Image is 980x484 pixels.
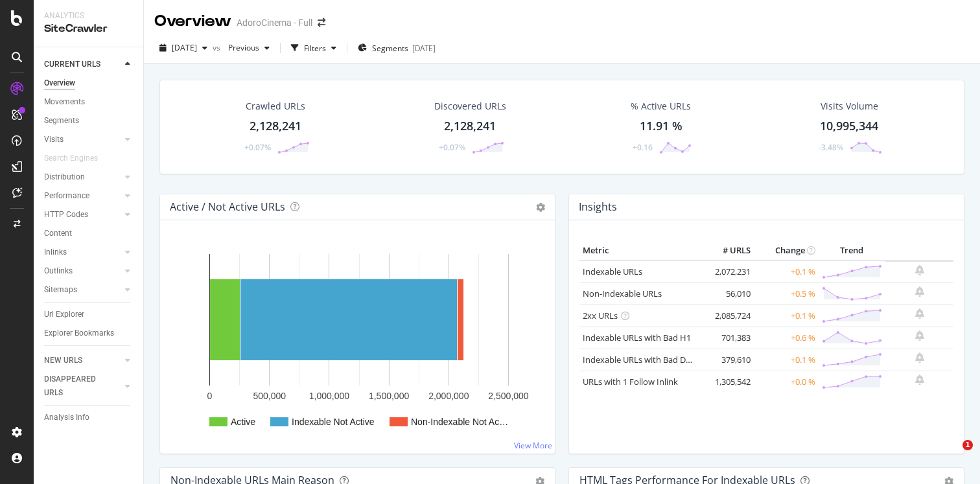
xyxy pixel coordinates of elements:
[754,260,819,283] td: +0.1 %
[631,100,691,113] div: % Active URLs
[154,10,231,32] div: Overview
[44,208,121,222] a: HTTP Codes
[44,354,82,367] div: NEW URLS
[44,133,121,146] a: Visits
[44,308,134,321] a: Url Explorer
[318,18,325,27] div: arrow-right-arrow-left
[536,203,545,212] i: Options
[244,142,271,153] div: +0.07%
[754,241,819,260] th: Change
[246,100,305,113] div: Crawled URLs
[702,305,754,327] td: 2,085,724
[428,391,469,401] text: 2,000,000
[44,114,134,128] a: Segments
[44,95,85,109] div: Movements
[170,198,285,216] h4: Active / Not Active URLs
[915,308,924,319] div: bell-plus
[821,100,878,113] div: Visits Volume
[44,227,72,240] div: Content
[170,241,544,443] svg: A chart.
[702,241,754,260] th: # URLS
[754,282,819,305] td: +0.5 %
[44,283,121,297] a: Sitemaps
[223,42,259,53] span: Previous
[44,246,67,259] div: Inlinks
[44,133,64,146] div: Visits
[754,327,819,349] td: +0.6 %
[172,42,197,53] span: 2025 Sep. 9th
[44,21,133,36] div: SiteCrawler
[207,391,213,401] text: 0
[702,260,754,283] td: 2,072,231
[309,391,349,401] text: 1,000,000
[223,38,275,58] button: Previous
[915,286,924,297] div: bell-plus
[353,38,441,58] button: Segments[DATE]
[213,42,223,53] span: vs
[44,264,73,278] div: Outlinks
[583,288,662,299] a: Non-Indexable URLs
[44,327,114,340] div: Explorer Bookmarks
[44,354,121,367] a: NEW URLS
[754,305,819,327] td: +0.1 %
[44,152,111,165] a: Search Engines
[915,330,924,341] div: bell-plus
[411,417,508,427] text: Non-Indexable Not Ac…
[936,440,967,471] iframe: Intercom live chat
[44,373,121,400] a: DISAPPEARED URLS
[702,371,754,393] td: 1,305,542
[44,264,121,278] a: Outlinks
[44,152,98,165] div: Search Engines
[369,391,409,401] text: 1,500,000
[304,43,326,54] div: Filters
[237,16,312,29] div: AdoroCinema - Full
[434,100,506,113] div: Discovered URLs
[154,38,213,58] button: [DATE]
[44,208,88,222] div: HTTP Codes
[579,198,617,216] h4: Insights
[253,391,286,401] text: 500,000
[292,417,375,427] text: Indexable Not Active
[754,371,819,393] td: +0.0 %
[44,283,77,297] div: Sitemaps
[702,327,754,349] td: 701,383
[915,375,924,385] div: bell-plus
[44,411,89,424] div: Analysis Info
[439,142,465,153] div: +0.07%
[44,58,121,71] a: CURRENT URLS
[819,241,885,260] th: Trend
[488,391,528,401] text: 2,500,000
[44,308,84,321] div: Url Explorer
[44,327,134,340] a: Explorer Bookmarks
[286,38,342,58] button: Filters
[44,76,75,90] div: Overview
[44,189,121,203] a: Performance
[579,241,702,260] th: Metric
[754,349,819,371] td: +0.1 %
[820,118,878,135] div: 10,995,344
[44,373,110,400] div: DISAPPEARED URLS
[640,118,682,135] div: 11.91 %
[702,282,754,305] td: 56,010
[44,114,79,128] div: Segments
[44,95,134,109] a: Movements
[44,58,100,71] div: CURRENT URLS
[44,227,134,240] a: Content
[44,170,85,184] div: Distribution
[231,417,255,427] text: Active
[583,332,691,343] a: Indexable URLs with Bad H1
[44,10,133,21] div: Analytics
[44,170,121,184] a: Distribution
[819,142,843,153] div: -3.48%
[44,246,121,259] a: Inlinks
[633,142,653,153] div: +0.16
[962,440,973,450] span: 1
[44,411,134,424] a: Analysis Info
[702,349,754,371] td: 379,610
[250,118,301,135] div: 2,128,241
[583,310,618,321] a: 2xx URLs
[444,118,496,135] div: 2,128,241
[915,265,924,275] div: bell-plus
[412,43,436,54] div: [DATE]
